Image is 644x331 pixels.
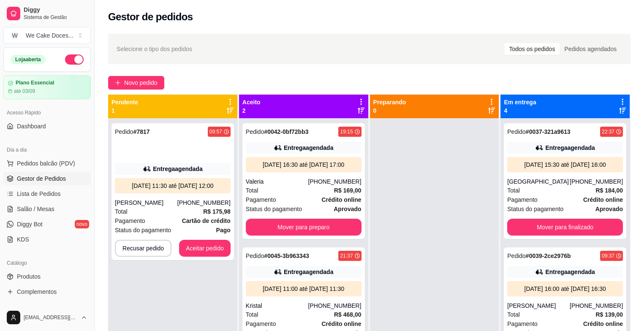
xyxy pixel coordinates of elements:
[17,190,61,198] span: Lista de Pedidos
[507,219,623,236] button: Mover para finalizado
[264,252,309,259] strong: # 0045-3b963343
[340,128,353,135] div: 19:15
[595,187,623,194] strong: R$ 184,00
[177,198,231,207] div: [PHONE_NUMBER]
[3,27,91,44] button: Select a team
[17,205,54,213] span: Salão / Mesas
[17,159,75,168] span: Pedidos balcão (PDV)
[507,252,526,259] span: Pedido
[308,301,361,310] div: [PHONE_NUMBER]
[133,128,150,135] strong: # 7817
[115,240,171,257] button: Recusar pedido
[3,143,91,157] div: Dia a dia
[507,128,526,135] span: Pedido
[340,252,353,259] div: 21:37
[246,177,308,186] div: Valeria
[511,160,620,169] div: [DATE] 15:30 até [DATE] 16:00
[249,160,358,169] div: [DATE] 16:30 até [DATE] 17:00
[242,106,261,115] p: 2
[17,122,46,130] span: Dashboard
[284,144,333,152] div: Entrega agendada
[507,177,570,186] div: [GEOGRAPHIC_DATA]
[17,235,29,244] span: KDS
[334,311,361,318] strong: R$ 468,00
[3,157,91,170] button: Pedidos balcão (PDV)
[24,6,87,14] span: Diggy
[17,288,57,296] span: Complementos
[504,106,536,115] p: 4
[242,98,261,106] p: Aceito
[3,106,91,119] div: Acesso Rápido
[583,196,623,203] strong: Crédito online
[526,252,571,259] strong: # 0039-2ce2976b
[246,186,258,195] span: Total
[334,187,361,194] strong: R$ 169,00
[570,301,623,310] div: [PHONE_NUMBER]
[108,76,164,90] button: Novo pedido
[115,198,177,207] div: [PERSON_NAME]
[162,137,183,158] img: ifood
[118,182,227,190] div: [DATE] 11:30 até [DATE] 12:00
[545,144,595,152] div: Entrega agendada
[115,216,145,225] span: Pagamento
[507,186,520,195] span: Total
[182,217,231,224] strong: Cartão de crédito
[507,204,563,214] span: Status do pagamento
[507,195,538,204] span: Pagamento
[504,98,536,106] p: Em entrega
[246,195,276,204] span: Pagamento
[246,310,258,319] span: Total
[595,311,623,318] strong: R$ 139,00
[216,227,231,233] strong: Pago
[246,252,264,259] span: Pedido
[3,119,91,133] a: Dashboard
[246,204,302,214] span: Status do pagamento
[249,285,358,293] div: [DATE] 11:00 até [DATE] 11:30
[602,128,614,135] div: 22:37
[504,43,560,55] div: Todos os pedidos
[111,98,138,106] p: Pendente
[373,98,406,106] p: Preparando
[203,208,231,215] strong: R$ 175,98
[264,128,308,135] strong: # 0042-0bf72bb3
[308,177,361,186] div: [PHONE_NUMBER]
[209,128,222,135] div: 09:57
[3,256,91,270] div: Catálogo
[373,106,406,115] p: 0
[124,78,158,87] span: Novo pedido
[108,10,193,24] h2: Gestor de pedidos
[246,128,264,135] span: Pedido
[14,88,35,95] article: até 03/09
[11,55,46,64] div: Loja aberta
[3,217,91,231] a: Diggy Botnovo
[24,14,87,21] span: Sistema de Gestão
[3,187,91,201] a: Lista de Pedidos
[583,320,623,327] strong: Crédito online
[545,268,595,276] div: Entrega agendada
[507,310,520,319] span: Total
[179,240,231,257] button: Aceitar pedido
[117,44,192,54] span: Selecione o tipo dos pedidos
[17,272,41,281] span: Produtos
[560,43,621,55] div: Pedidos agendados
[3,307,91,328] button: [EMAIL_ADDRESS][DOMAIN_NAME]
[3,285,91,298] a: Complementos
[246,319,276,328] span: Pagamento
[321,196,361,203] strong: Crédito online
[65,54,84,65] button: Alterar Status
[334,206,361,212] strong: aprovado
[115,80,121,86] span: plus
[24,314,77,321] span: [EMAIL_ADDRESS][DOMAIN_NAME]
[507,319,538,328] span: Pagamento
[526,128,571,135] strong: # 0037-321a9613
[111,106,138,115] p: 1
[246,301,308,310] div: Kristal
[511,285,620,293] div: [DATE] 16:00 até [DATE] 16:30
[284,268,333,276] div: Entrega agendada
[595,206,623,212] strong: aprovado
[153,165,202,173] div: Entrega agendada
[26,31,73,40] div: We Cake Doces ...
[321,320,361,327] strong: Crédito online
[115,225,171,235] span: Status do pagamento
[602,252,614,259] div: 09:37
